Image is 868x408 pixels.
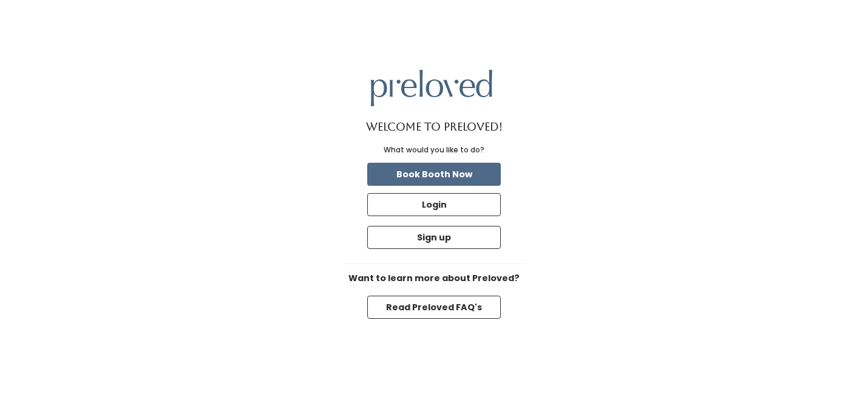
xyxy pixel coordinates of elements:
button: Read Preloved FAQ's [367,296,501,319]
button: Sign up [367,226,501,249]
h1: Welcome to Preloved! [366,121,503,133]
button: Book Booth Now [367,163,501,186]
a: Sign up [365,223,503,251]
div: What would you like to do? [384,144,484,155]
img: preloved logo [371,70,492,106]
a: Login [365,191,503,219]
button: Login [367,193,501,216]
h6: Want to learn more about Preloved? [343,274,525,284]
